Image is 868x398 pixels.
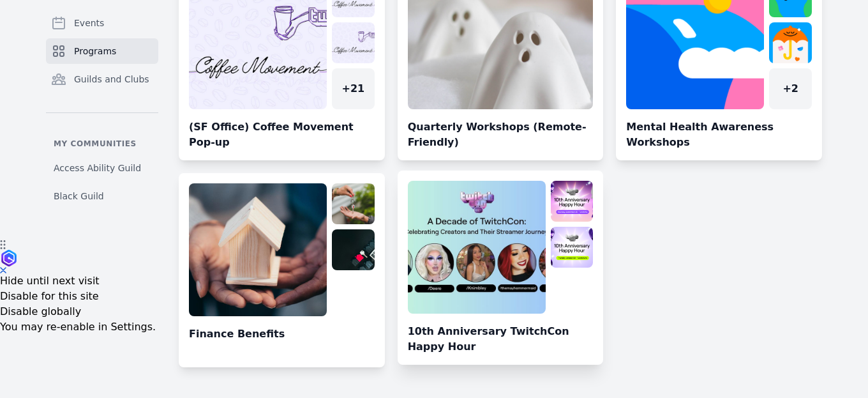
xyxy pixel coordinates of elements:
span: Access Ability Guild [54,162,141,174]
nav: Sidebar [46,10,158,208]
p: My communities [46,139,158,149]
span: Events [74,17,104,29]
span: Programs [74,45,116,57]
a: Events [46,10,158,36]
span: Guilds and Clubs [74,73,149,86]
span: Black Guild [54,190,104,203]
a: Guilds and Clubs [46,66,158,92]
a: Access Ability Guild [46,157,158,180]
a: Black Guild [46,185,158,208]
a: Programs [46,38,158,64]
